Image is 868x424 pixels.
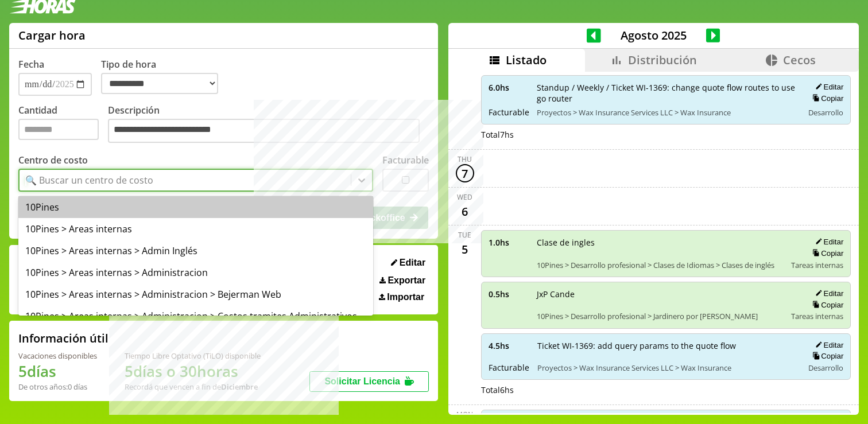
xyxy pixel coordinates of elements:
[537,82,796,104] span: Standup / Weekly / Ticket WI-1369: change quote flow routes to use go router
[456,202,474,220] div: 6
[456,410,473,419] div: Mon
[791,260,843,270] span: Tareas internas
[18,361,97,382] h1: 5 días
[108,104,429,146] label: Descripción
[809,300,843,310] button: Copiar
[18,351,97,361] div: Vacaciones disponibles
[489,237,529,248] span: 1.0 hs
[309,371,429,392] button: Solicitar Licencia
[18,28,86,43] h1: Cargar hora
[324,376,400,386] span: Solicitar Licencia
[18,382,97,392] div: De otros años: 0 días
[101,58,227,96] label: Tipo de hora
[783,52,816,68] span: Cecos
[481,129,851,140] div: Total 7 hs
[18,58,44,71] label: Fecha
[18,283,373,305] div: 10Pines > Areas internas > Administracion > Bejerman Web
[489,340,529,351] span: 4.5 hs
[376,275,429,286] button: Exportar
[812,289,843,298] button: Editar
[387,257,429,269] button: Editar
[125,351,261,361] div: Tiempo Libre Optativo (TiLO) disponible
[18,262,373,283] div: 10Pines > Areas internas > Administracion
[489,82,529,93] span: 6.0 hs
[537,363,796,373] span: Proyectos > Wax Insurance Services LLC > Wax Insurance
[537,260,784,270] span: 10Pines > Desarrollo profesional > Clases de Idiomas > Clases de inglés
[456,164,474,182] div: 7
[812,237,843,247] button: Editar
[791,311,843,321] span: Tareas internas
[601,28,706,43] span: Agosto 2025
[382,154,429,166] label: Facturable
[108,119,420,143] textarea: Descripción
[537,107,796,118] span: Proyectos > Wax Insurance Services LLC > Wax Insurance
[809,248,843,258] button: Copiar
[456,240,474,258] div: 5
[221,382,258,392] b: Diciembre
[809,351,843,361] button: Copiar
[125,361,261,382] h1: 5 días o 30 horas
[448,72,859,413] div: scrollable content
[458,154,472,164] div: Thu
[489,362,529,373] span: Facturable
[537,237,784,248] span: Clase de ingles
[18,240,373,262] div: 10Pines > Areas internas > Admin Inglés
[537,311,784,321] span: 10Pines > Desarrollo profesional > Jardinero por [PERSON_NAME]
[101,73,218,94] select: Tipo de hora
[489,289,529,299] span: 0.5 hs
[400,258,425,268] span: Editar
[808,107,843,118] span: Desarrollo
[808,363,843,373] span: Desarrollo
[18,154,88,166] label: Centro de costo
[18,330,108,346] h2: Información útil
[18,196,373,218] div: 10Pines
[809,94,843,103] button: Copiar
[387,275,425,286] span: Exportar
[387,292,424,302] span: Importar
[537,340,796,351] span: Ticket WI-1369: add query params to the quote flow
[812,340,843,350] button: Editar
[125,382,261,392] div: Recordá que vencen a fin de
[18,119,99,140] input: Cantidad
[458,230,471,240] div: Tue
[506,52,547,68] span: Listado
[18,305,373,327] div: 10Pines > Areas internas > Administracion > Costos tramites Administrativos
[457,192,472,202] div: Wed
[489,107,529,118] span: Facturable
[537,289,784,299] span: JxP Cande
[25,174,153,186] div: 🔍 Buscar un centro de costo
[18,104,108,146] label: Cantidad
[812,82,843,92] button: Editar
[628,52,697,68] span: Distribución
[481,384,851,395] div: Total 6 hs
[18,218,373,240] div: 10Pines > Areas internas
